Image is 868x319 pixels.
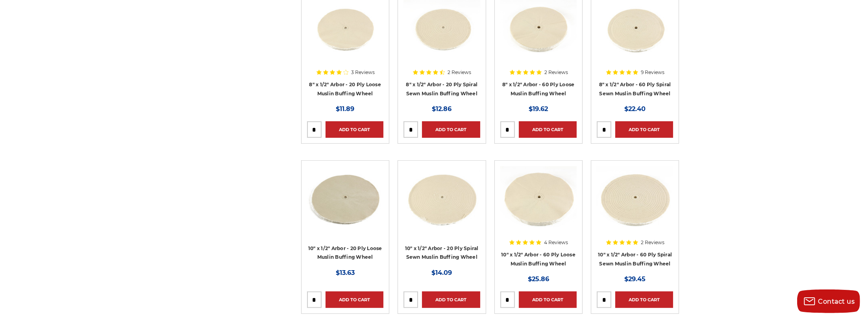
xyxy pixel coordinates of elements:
[336,105,354,113] span: $11.89
[624,275,646,283] span: $29.45
[326,121,383,138] a: Add to Cart
[403,166,480,267] a: 10 inch buffing wheel spiral sewn 20 ply
[597,166,673,229] img: 10" x 1/2" Arbor - 60 Ply Spiral Sewn Muslin Buffing Wheel
[422,291,480,308] a: Add to Cart
[519,291,577,308] a: Add to Cart
[797,289,860,313] button: Contact us
[326,291,383,308] a: Add to Cart
[336,269,355,276] span: $13.63
[422,121,480,138] a: Add to Cart
[432,105,452,113] span: $12.86
[615,291,673,308] a: Add to Cart
[818,298,855,305] span: Contact us
[529,105,548,113] span: $19.62
[500,166,577,267] a: 10 inch extra thick 60 ply loose muslin cotton buffing wheel
[500,166,577,229] img: 10 inch extra thick 60 ply loose muslin cotton buffing wheel
[519,121,577,138] a: Add to Cart
[615,121,673,138] a: Add to Cart
[624,105,646,113] span: $22.40
[307,166,383,229] img: 10" x 1/2" arbor hole cotton loose buffing wheel 20 ply
[597,166,673,267] a: 10" x 1/2" Arbor - 60 Ply Spiral Sewn Muslin Buffing Wheel
[431,269,452,276] span: $14.09
[307,166,383,267] a: 10" x 1/2" arbor hole cotton loose buffing wheel 20 ply
[403,166,480,229] img: 10 inch buffing wheel spiral sewn 20 ply
[528,275,549,283] span: $25.86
